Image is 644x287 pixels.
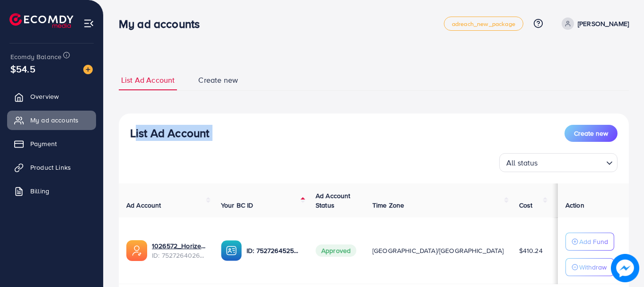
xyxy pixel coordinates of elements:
[152,241,206,261] div: <span class='underline'>1026572_Horizen Store_1752578018180</span></br>7527264026565558290
[221,200,254,210] span: Your BC ID
[565,200,584,210] span: Action
[7,134,96,153] a: Payment
[316,191,351,210] span: Ad Account Status
[7,87,96,106] a: Overview
[372,246,504,255] span: [GEOGRAPHIC_DATA]/[GEOGRAPHIC_DATA]
[504,156,540,170] span: All status
[578,18,629,29] p: [PERSON_NAME]
[247,245,300,256] p: ID: 7527264525683523602
[565,233,614,251] button: Add Fund
[519,246,543,255] span: $410.24
[579,261,607,273] p: Withdraw
[7,158,96,177] a: Product Links
[198,75,238,86] span: Create new
[126,240,147,261] img: ic-ads-acc.e4c84228.svg
[30,92,59,101] span: Overview
[499,153,618,172] div: Search for option
[316,244,356,257] span: Approved
[30,139,57,148] span: Payment
[121,75,175,86] span: List Ad Account
[10,52,62,61] span: Ecomdy Balance
[444,17,523,31] a: adreach_new_package
[30,186,49,196] span: Billing
[10,62,35,76] span: $54.5
[30,115,79,125] span: My ad accounts
[372,200,404,210] span: Time Zone
[611,254,639,282] img: image
[7,111,96,130] a: My ad accounts
[452,21,515,27] span: adreach_new_package
[574,129,608,138] span: Create new
[119,17,207,31] h3: My ad accounts
[126,200,161,210] span: Ad Account
[519,200,533,210] span: Cost
[579,236,608,247] p: Add Fund
[152,251,206,260] span: ID: 7527264026565558290
[565,125,618,142] button: Create new
[130,126,209,140] h3: List Ad Account
[7,182,96,200] a: Billing
[565,258,614,276] button: Withdraw
[83,18,94,29] img: menu
[83,65,93,74] img: image
[152,241,206,251] a: 1026572_Horizen Store_1752578018180
[9,13,73,28] img: logo
[221,240,242,261] img: ic-ba-acc.ded83a64.svg
[30,163,71,172] span: Product Links
[541,154,602,170] input: Search for option
[558,17,629,30] a: [PERSON_NAME]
